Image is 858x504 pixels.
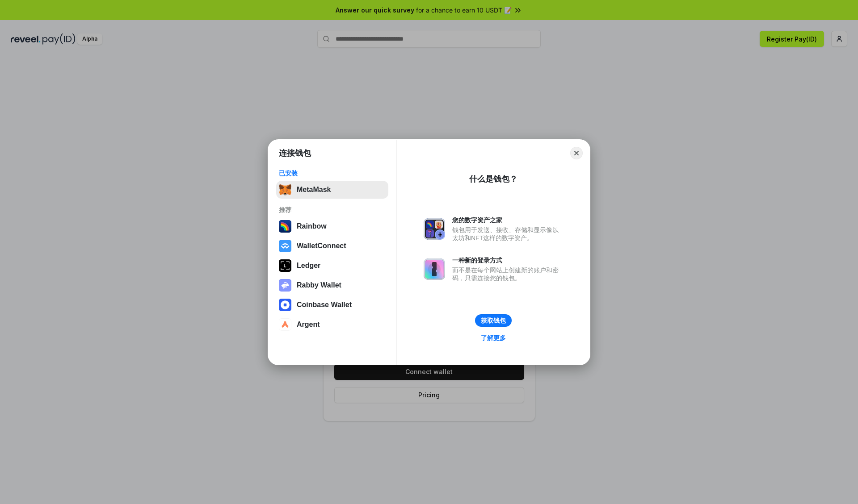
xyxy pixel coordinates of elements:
[297,321,320,329] div: Argent
[475,332,511,344] a: 了解更多
[279,259,291,272] img: svg+xml,%3Csvg%20xmlns%3D%22http%3A%2F%2Fwww.w3.org%2F2000%2Fsvg%22%20width%3D%2228%22%20height%3...
[570,147,583,159] button: Close
[276,316,388,333] button: Argent
[297,186,331,194] div: MetaMask
[424,218,445,240] img: svg+xml,%3Csvg%20xmlns%3D%22http%3A%2F%2Fwww.w3.org%2F2000%2Fsvg%22%20fill%3D%22none%22%20viewBox...
[276,257,388,275] button: Ledger
[297,262,320,270] div: Ledger
[276,181,388,199] button: MetaMask
[279,240,291,252] img: svg+xml,%3Csvg%20width%3D%2228%22%20height%3D%2228%22%20viewBox%3D%220%200%2028%2028%22%20fill%3D...
[452,216,563,224] div: 您的数字资产之家
[452,226,563,242] div: 钱包用于发送、接收、存储和显示像以太坊和NFT这样的数字资产。
[279,183,291,196] img: svg+xml,%3Csvg%20fill%3D%22none%22%20height%3D%2233%22%20viewBox%3D%220%200%2035%2033%22%20width%...
[279,148,311,158] h1: 连接钱包
[481,317,506,325] div: 获取钱包
[469,174,517,184] div: 什么是钱包？
[297,242,346,250] div: WalletConnect
[297,222,327,230] div: Rainbow
[279,318,291,331] img: svg+xml,%3Csvg%20width%3D%2228%22%20height%3D%2228%22%20viewBox%3D%220%200%2028%2028%22%20fill%3D...
[481,334,506,342] div: 了解更多
[279,206,386,214] div: 推荐
[276,276,388,294] button: Rabby Wallet
[279,169,386,177] div: 已安装
[279,220,291,233] img: svg+xml,%3Csvg%20width%3D%22120%22%20height%3D%22120%22%20viewBox%3D%220%200%20120%20120%22%20fil...
[452,256,563,264] div: 一种新的登录方式
[475,314,512,327] button: 获取钱包
[279,299,291,311] img: svg+xml,%3Csvg%20width%3D%2228%22%20height%3D%2228%22%20viewBox%3D%220%200%2028%2028%22%20fill%3D...
[276,296,388,314] button: Coinbase Wallet
[452,266,563,282] div: 而不是在每个网站上创建新的账户和密码，只需连接您的钱包。
[297,301,352,309] div: Coinbase Wallet
[424,258,445,280] img: svg+xml,%3Csvg%20xmlns%3D%22http%3A%2F%2Fwww.w3.org%2F2000%2Fsvg%22%20fill%3D%22none%22%20viewBox...
[276,217,388,235] button: Rainbow
[297,281,341,289] div: Rabby Wallet
[279,279,291,292] img: svg+xml,%3Csvg%20xmlns%3D%22http%3A%2F%2Fwww.w3.org%2F2000%2Fsvg%22%20fill%3D%22none%22%20viewBox...
[276,237,388,255] button: WalletConnect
